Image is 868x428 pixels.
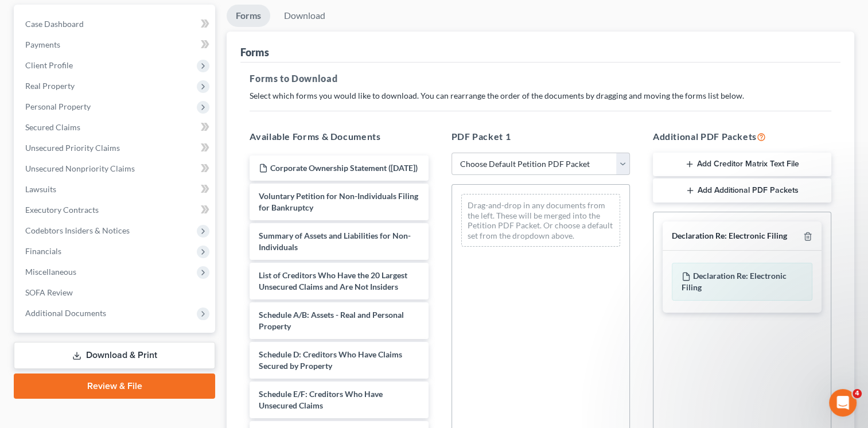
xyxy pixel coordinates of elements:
[25,184,56,194] span: Lawsuits
[16,158,215,179] a: Unsecured Nonpriority Claims
[25,225,130,235] span: Codebtors Insiders & Notices
[275,5,334,27] a: Download
[25,143,120,153] span: Unsecured Priority Claims
[250,90,831,102] p: Select which forms you would like to download. You can rearrange the order of the documents by dr...
[672,231,787,242] div: Declaration Re: Electronic Filing
[259,231,411,252] span: Summary of Assets and Liabilities for Non-Individuals
[451,130,630,143] h5: PDF Packet 1
[25,287,73,297] span: SOFA Review
[25,102,91,111] span: Personal Property
[25,122,80,132] span: Secured Claims
[259,270,407,291] span: List of Creditors Who Have the 20 Largest Unsecured Claims and Are Not Insiders
[829,389,857,417] iframe: Intercom live chat
[240,45,269,59] div: Forms
[16,138,215,158] a: Unsecured Priority Claims
[25,308,106,318] span: Additional Documents
[25,267,76,277] span: Miscellaneous
[250,130,428,143] h5: Available Forms & Documents
[16,14,215,34] a: Case Dashboard
[259,349,402,371] span: Schedule D: Creditors Who Have Claims Secured by Property
[853,389,862,398] span: 4
[25,60,73,70] span: Client Profile
[653,130,831,143] h5: Additional PDF Packets
[25,205,99,215] span: Executory Contracts
[14,342,215,369] a: Download & Print
[653,153,831,177] button: Add Creditor Matrix Text File
[653,178,831,203] button: Add Additional PDF Packets
[25,164,135,173] span: Unsecured Nonpriority Claims
[250,72,831,85] h5: Forms to Download
[270,163,418,173] span: Corporate Ownership Statement ([DATE])
[259,310,404,331] span: Schedule A/B: Assets - Real and Personal Property
[16,282,215,303] a: SOFA Review
[16,117,215,138] a: Secured Claims
[461,194,620,247] div: Drag-and-drop in any documents from the left. These will be merged into the Petition PDF Packet. ...
[16,34,215,55] a: Payments
[227,5,270,27] a: Forms
[259,389,383,410] span: Schedule E/F: Creditors Who Have Unsecured Claims
[25,246,61,256] span: Financials
[16,200,215,220] a: Executory Contracts
[682,271,787,292] span: Declaration Re: Electronic Filing
[14,373,215,399] a: Review & File
[25,19,84,29] span: Case Dashboard
[25,40,60,49] span: Payments
[25,81,75,91] span: Real Property
[259,191,418,212] span: Voluntary Petition for Non-Individuals Filing for Bankruptcy
[16,179,215,200] a: Lawsuits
